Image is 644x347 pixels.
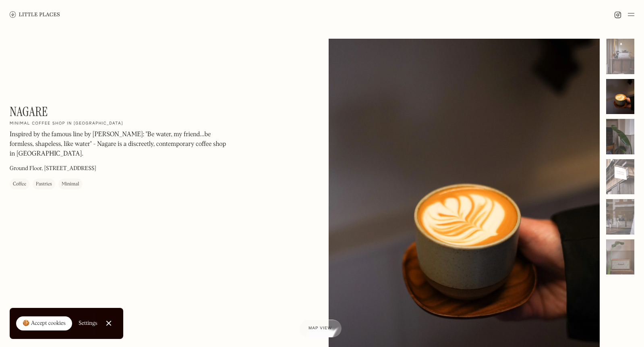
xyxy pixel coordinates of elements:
[10,104,48,119] h1: Nagare
[101,315,117,331] a: Close Cookie Popup
[299,320,342,337] a: Map view
[62,181,79,189] div: Minimal
[10,121,123,127] h2: Minimal coffee shop in [GEOGRAPHIC_DATA]
[23,320,66,328] div: 🍪 Accept cookies
[36,181,52,189] div: Pastries
[10,130,227,159] p: Inspired by the famous line by [PERSON_NAME]: "Be water, my friend...be formless, shapeless, like...
[16,316,72,331] a: 🍪 Accept cookies
[309,326,332,330] span: Map view
[10,165,96,173] p: Ground Floor, [STREET_ADDRESS]
[79,314,97,332] a: Settings
[79,320,97,326] div: Settings
[13,181,26,189] div: Coffee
